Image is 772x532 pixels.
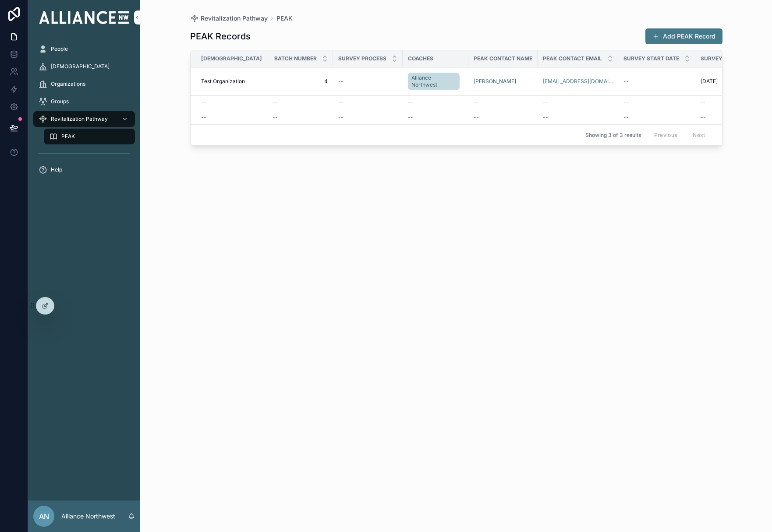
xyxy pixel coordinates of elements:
span: -- [273,99,278,106]
a: Organizations [33,76,135,92]
a: People [33,41,135,57]
span: -- [474,99,479,106]
span: Survey Start Date [623,55,679,62]
a: -- [543,114,613,121]
span: [DEMOGRAPHIC_DATA] [51,63,110,70]
span: -- [338,78,344,85]
a: -- [474,114,532,121]
a: -- [201,99,262,106]
span: Organizations [51,80,85,87]
a: -- [623,114,690,121]
span: Test Organization [201,78,245,85]
a: -- [408,114,463,121]
a: -- [273,114,328,121]
span: -- [338,99,344,106]
h1: PEAK Records [190,30,251,42]
span: -- [701,114,706,121]
span: [DATE] [701,78,718,85]
span: -- [201,114,206,121]
a: -- [338,114,397,121]
a: [EMAIL_ADDRESS][DOMAIN_NAME] [543,78,613,85]
a: Alliance Northwest [408,71,463,92]
a: -- [338,78,397,85]
span: People [51,45,68,52]
a: -- [408,99,463,106]
a: -- [623,99,690,106]
span: -- [543,114,548,121]
span: Help [51,166,62,173]
a: [DATE] [701,78,761,85]
a: Alliance Northwest [408,73,460,90]
span: Batch Number [274,55,317,62]
a: -- [701,99,761,106]
a: [PERSON_NAME] [474,78,516,85]
span: -- [623,114,629,121]
a: PEAK [276,14,293,23]
span: -- [623,99,629,106]
a: -- [474,99,532,106]
a: -- [273,99,328,106]
a: Test Organization [201,78,262,85]
span: -- [338,114,344,121]
span: [DEMOGRAPHIC_DATA] [201,55,262,62]
p: Alliance Northwest [61,512,115,521]
span: -- [701,99,706,106]
span: PEAK [61,133,75,140]
span: Alliance Northwest [411,74,456,88]
span: -- [474,114,479,121]
span: Coaches [408,55,433,62]
a: [PERSON_NAME] [474,78,532,85]
span: -- [273,114,278,121]
a: Groups [33,94,135,109]
span: Revitalization Pathway [51,115,108,122]
span: -- [623,78,629,85]
a: Revitalization Pathway [190,14,268,23]
span: PEAK Contact Name [474,55,532,62]
span: -- [543,99,548,106]
div: scrollable content [28,35,140,189]
img: App logo [33,11,135,24]
span: Revitalization Pathway [201,14,268,23]
span: -- [201,99,206,106]
span: AN [39,511,49,521]
span: Survey Process [338,55,386,62]
a: -- [338,99,397,106]
a: -- [623,78,690,85]
a: Help [33,162,135,178]
a: -- [201,114,262,121]
span: Groups [51,98,69,105]
a: 4 [273,78,328,85]
span: -- [408,114,413,121]
a: Revitalization Pathway [33,111,135,127]
span: PEAK Contact Email [543,55,602,62]
span: Survey End Date [701,55,750,62]
span: -- [408,99,413,106]
a: -- [543,99,613,106]
a: [DEMOGRAPHIC_DATA] [33,59,135,74]
a: -- [701,114,761,121]
a: PEAK [44,129,135,144]
button: Add PEAK Record [645,28,722,44]
span: Showing 3 of 3 results [585,132,641,139]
